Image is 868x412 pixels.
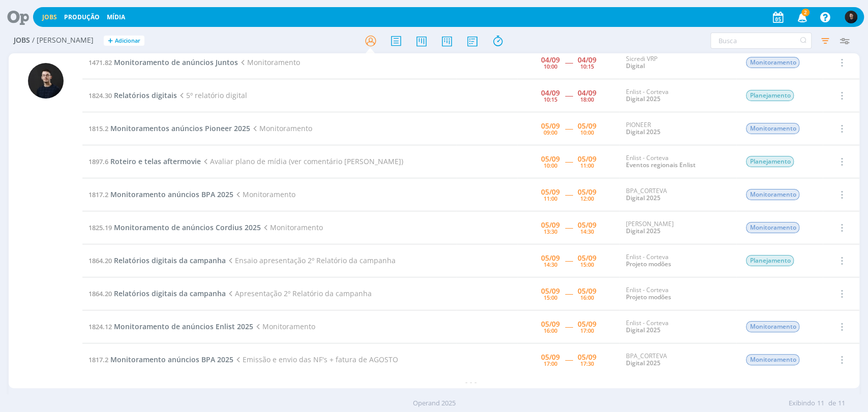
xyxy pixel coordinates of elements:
[233,189,295,199] span: Monitoramento
[565,289,573,298] span: -----
[14,36,30,45] span: Jobs
[625,253,730,268] div: Enlist - Corteva
[625,55,730,70] div: Sicredi VRP
[625,94,660,103] a: Digital 2025
[108,36,113,46] span: +
[580,361,594,366] div: 17:30
[110,123,250,133] span: Monitoramentos anúncios Pioneer 2025
[625,293,671,301] a: Projeto modões
[253,322,315,331] span: Monitoramento
[88,124,108,133] span: 1815.2
[746,90,794,101] span: Planejamento
[625,128,660,136] a: Digital 2025
[110,156,201,166] span: Roteiro e telas aftermovie
[844,8,858,26] button: C
[88,157,108,166] span: 1897.6
[88,156,201,166] a: 1897.6Roteiro e telas aftermovie
[625,88,730,103] div: Enlist - Corteva
[580,130,594,135] div: 10:00
[578,155,596,163] div: 05/09
[104,13,128,21] button: Mídia
[625,161,695,169] a: Eventos regionais Enlist
[544,97,557,102] div: 10:15
[565,57,573,67] span: -----
[578,288,596,295] div: 05/09
[791,8,812,26] button: 2
[544,295,557,300] div: 15:00
[541,155,560,163] div: 05/09
[61,13,103,21] button: Produção
[544,163,557,168] div: 10:00
[114,90,177,100] span: Relatórios digitais
[565,322,573,331] span: -----
[114,223,261,232] span: Monitoramento de anúncios Cordius 2025
[580,295,594,300] div: 16:00
[104,36,144,46] button: +Adicionar
[580,163,594,168] div: 11:00
[88,90,177,100] a: 1824.30Relatórios digitais
[746,57,799,68] span: Monitoramento
[578,188,596,196] div: 05/09
[88,355,108,364] span: 1817.2
[565,90,573,100] span: -----
[541,188,560,196] div: 05/09
[625,220,730,235] div: [PERSON_NAME]
[541,89,560,97] div: 04/09
[544,64,557,69] div: 10:00
[578,122,596,130] div: 05/09
[565,189,573,199] span: -----
[580,328,594,333] div: 17:00
[625,320,730,334] div: Enlist - Corteva
[114,256,226,265] span: Relatórios digitais da campanha
[544,196,557,201] div: 11:00
[625,194,660,202] a: Digital 2025
[88,355,233,364] a: 1817.2Monitoramento anúncios BPA 2025
[625,359,660,367] a: Digital 2025
[88,256,112,265] span: 1864.20
[578,221,596,229] div: 05/09
[233,355,398,364] span: Emissão e envio das NF's + fatura de AGOSTO
[625,121,730,136] div: PIONEER
[625,227,660,235] a: Digital 2025
[226,289,372,298] span: Apresentação 2º Relatório da campanha
[88,223,112,232] span: 1825.19
[32,36,94,45] span: / [PERSON_NAME]
[625,260,671,268] a: Projeto modões
[578,89,596,97] div: 04/09
[578,354,596,361] div: 05/09
[110,189,233,199] span: Monitoramento anúncios BPA 2025
[250,123,312,133] span: Monitoramento
[565,256,573,265] span: -----
[746,189,799,200] span: Monitoramento
[88,91,112,100] span: 1824.30
[114,322,253,331] span: Monitoramento de anúncios Enlist 2025
[541,221,560,229] div: 05/09
[238,57,300,67] span: Monitoramento
[544,262,557,267] div: 14:30
[114,289,226,298] span: Relatórios digitais da campanha
[88,256,226,265] a: 1864.20Relatórios digitais da campanha
[42,13,57,21] a: Jobs
[88,123,250,133] a: 1815.2Monitoramentos anúncios Pioneer 2025
[107,13,125,21] a: Mídia
[201,156,403,166] span: Avaliar plano de mídia (ver comentário [PERSON_NAME])
[625,61,644,70] a: Digital
[580,196,594,201] div: 12:00
[746,354,799,365] span: Monitoramento
[838,398,845,408] span: 11
[565,156,573,166] span: -----
[88,223,261,232] a: 1825.19Monitoramento de anúncios Cordius 2025
[828,398,836,408] span: de
[544,328,557,333] div: 16:00
[710,33,812,49] input: Busca
[88,322,112,331] span: 1824.12
[578,255,596,262] div: 05/09
[261,223,323,232] span: Monitoramento
[544,361,557,366] div: 17:00
[541,321,560,328] div: 05/09
[746,156,794,167] span: Planejamento
[88,289,112,298] span: 1864.20
[88,322,253,331] a: 1824.12Monitoramento de anúncios Enlist 2025
[789,398,815,408] span: Exibindo
[541,56,560,64] div: 04/09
